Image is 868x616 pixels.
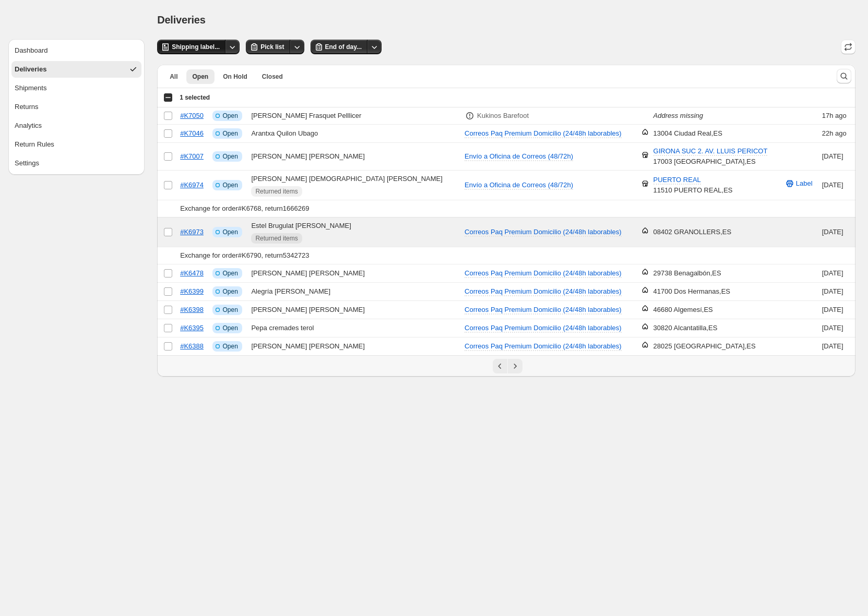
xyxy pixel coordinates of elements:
div: 30820 Alcantatilla , ES [653,323,718,333]
span: 1 selected [180,93,210,102]
td: Alegría [PERSON_NAME] [248,283,461,301]
span: Open [223,306,238,314]
span: Correos Paq Premium Domicilio (24/48h laborables) [465,287,622,295]
p: Kukinos Barefoot [477,111,529,121]
span: End of day... [325,43,362,51]
span: Label [796,178,813,189]
a: #K6478 [180,269,204,277]
span: All [170,73,177,81]
span: Correos Paq Premium Domicilio (24/48h laborables) [465,324,622,332]
button: Analytics [11,117,141,134]
div: Return Rules [15,139,54,150]
span: Open [193,73,209,81]
span: Envío a Oficina de Correos (48/72h) [465,181,573,189]
span: Open [223,152,238,161]
button: Correos Paq Premium Domicilio (24/48h laborables) [458,283,628,300]
div: 41700 Dos Hermanas , ES [653,286,730,297]
span: Envío a Oficina de Correos (48/72h) [465,152,573,160]
button: Kukinos Barefoot [471,107,535,124]
time: Tuesday, July 29, 2025 at 7:02:39 AM [822,342,843,350]
button: Envío a Oficina de Correos (48/72h) [458,148,579,165]
a: #K6974 [180,181,204,189]
time: Tuesday, July 29, 2025 at 9:41:42 AM [822,324,843,332]
time: Thursday, September 4, 2025 at 9:48:05 AM [822,181,843,189]
td: [PERSON_NAME] [PERSON_NAME] [248,143,461,171]
div: 46680 Algemesí , ES [653,305,713,315]
button: Other actions [290,40,304,54]
button: Envío a Oficina de Correos (48/72h) [458,177,579,194]
span: Open [223,129,238,138]
td: [PERSON_NAME] [DEMOGRAPHIC_DATA] [PERSON_NAME] [248,171,461,200]
time: Tuesday, September 9, 2025 at 1:07:51 PM [822,129,834,137]
time: Thursday, September 4, 2025 at 9:47:42 AM [822,228,843,236]
time: Saturday, September 6, 2025 at 1:43:23 PM [822,152,843,160]
td: [PERSON_NAME] [PERSON_NAME] [248,301,461,319]
nav: Pagination [157,355,855,377]
span: Correos Paq Premium Domicilio (24/48h laborables) [465,228,622,236]
div: Returns [15,102,39,112]
div: 11510 PUERTO REAL , ES [653,175,733,196]
td: Exchange for order #K6790 , return 5342723 [177,247,855,264]
time: Tuesday, July 29, 2025 at 10:36:49 AM [822,306,843,313]
a: #K6395 [180,324,204,332]
button: Other actions [225,40,240,54]
button: Next [508,359,522,373]
span: GIRONA SUC 2. AV. LLUIS PERICOT [653,147,768,156]
td: ago [819,107,855,125]
button: GIRONA SUC 2. AV. LLUIS PERICOT [647,143,774,160]
div: Deliveries [15,64,46,75]
div: Shipments [15,83,46,93]
td: Pepa cremades terol [248,319,461,337]
button: Other actions [367,40,382,54]
a: #K7050 [180,112,204,119]
span: Shipping label... [172,43,220,51]
span: Correos Paq Premium Domicilio (24/48h laborables) [465,342,622,350]
span: Returned items [255,187,298,196]
button: Shipping label... [157,40,226,54]
button: PUERTO REAL [647,172,707,188]
span: Open [223,287,238,296]
a: #K6388 [180,342,204,350]
button: Deliveries [11,61,141,78]
span: Open [223,112,238,120]
button: Return Rules [11,136,141,153]
button: Shipments [11,80,141,96]
a: #K6398 [180,306,204,313]
span: Correos Paq Premium Domicilio (24/48h laborables) [465,269,622,277]
span: Open [223,269,238,277]
button: Dashboard [11,42,141,59]
span: Correos Paq Premium Domicilio (24/48h laborables) [465,129,622,137]
button: Search and filter results [837,69,851,83]
td: Exchange for order #K6768 , return 1666269 [177,200,855,218]
button: Correos Paq Premium Domicilio (24/48h laborables) [458,125,628,142]
span: Pick list [260,43,284,51]
button: Returns [11,99,141,115]
button: End of day... [311,40,368,54]
button: Label [778,175,819,192]
button: Settings [11,155,141,172]
button: Correos Paq Premium Domicilio (24/48h laborables) [458,224,628,240]
i: Address missing [653,112,703,119]
a: #K6399 [180,287,204,295]
button: Pick list [246,40,290,54]
time: Saturday, August 2, 2025 at 9:23:24 AM [822,269,843,277]
div: Dashboard [15,45,48,56]
span: Deliveries [157,14,206,26]
a: #K7007 [180,152,204,160]
span: Returned items [255,234,298,243]
time: Tuesday, July 29, 2025 at 10:45:39 AM [822,287,843,295]
span: PUERTO REAL [653,176,701,185]
a: #K6973 [180,228,204,236]
button: Previous [493,359,507,373]
td: [PERSON_NAME] Frasquet Pelllicer [248,107,461,125]
div: 17003 [GEOGRAPHIC_DATA] , ES [653,146,768,167]
td: [PERSON_NAME] [PERSON_NAME] [248,264,461,283]
span: On Hold [223,73,247,81]
button: Correos Paq Premium Domicilio (24/48h laborables) [458,301,628,318]
a: #K7046 [180,129,204,137]
span: Open [223,324,238,332]
span: Open [223,228,238,236]
div: 13004 Ciudad Real , ES [653,128,722,139]
button: Correos Paq Premium Domicilio (24/48h laborables) [458,265,628,282]
div: Analytics [15,120,42,131]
